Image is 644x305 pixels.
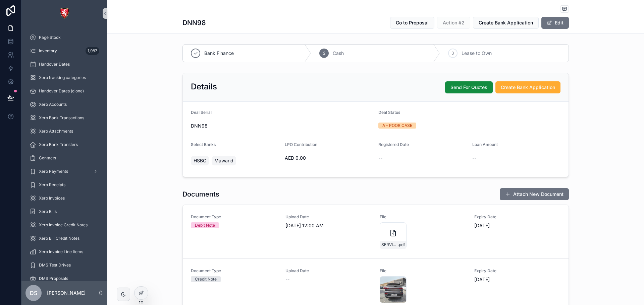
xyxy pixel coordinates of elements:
a: Xero Receipts [25,179,103,191]
div: Credit Note [195,276,217,282]
span: DS [30,289,37,297]
span: Xero tracking categories [39,75,86,80]
span: [DATE] [474,222,561,229]
span: Xero Bank Transactions [39,115,84,121]
span: Xero Attachments [39,129,73,134]
span: Xero Invoices [39,196,65,201]
span: Xero Invoice Credit Notes [39,222,88,228]
div: A - POOR CASE [382,123,412,129]
span: Xero Bank Transfers [39,142,78,147]
span: Document Type [191,214,277,220]
span: Handover Dates [39,62,70,67]
span: 2 [323,51,325,56]
button: Go to Proposal [390,17,434,29]
span: Send For Quotes [450,84,487,91]
span: Upload Date [285,214,372,220]
a: Xero Invoice Credit Notes [25,219,103,231]
a: Document TypeDebit NoteUpload Date[DATE] 12:00 AMFileSERVICE-VOUCHER---AH00563.pdfExpiry Date[DATE] [183,205,569,258]
span: File [380,268,466,274]
a: Xero tracking categories [25,72,103,84]
span: 3 [451,51,454,56]
h2: Details [191,81,217,92]
span: Registered Date [378,142,409,147]
a: Xero Accounts [25,98,103,110]
span: Handover Dates (clone) [39,88,84,94]
a: Xero Attachments [25,125,103,137]
span: Contacts [39,155,56,161]
span: Xero Invoice Line Items [39,249,83,254]
a: Xero Bank Transfers [25,139,103,151]
button: Send For Quotes [445,81,493,93]
span: -- [285,276,289,283]
span: -- [378,155,382,161]
h1: Documents [182,189,219,199]
button: Create Bank Application [473,17,539,29]
a: Xero Invoice Line Items [25,246,103,258]
span: HSBC [194,157,206,164]
span: Xero Payments [39,169,68,174]
a: DMS Test Drives [25,259,103,271]
span: Mawarid [214,157,233,164]
span: Go to Proposal [396,19,429,26]
span: Bank Finance [204,50,234,57]
div: scrollable content [21,27,107,281]
span: SERVICE-VOUCHER---AH00563 [381,242,398,247]
h1: DNN98 [182,18,206,27]
button: Edit [541,17,569,29]
button: Create Bank Application [495,81,560,93]
span: Page Stock [39,35,61,40]
span: Expiry Date [474,268,561,274]
span: Inventory [39,48,57,54]
span: Document Type [191,268,277,274]
span: -- [472,155,476,161]
a: Handover Dates [25,58,103,70]
a: Xero Invoices [25,192,103,204]
span: Select Banks [191,142,216,147]
a: Inventory1,987 [25,45,103,57]
span: Xero Receipts [39,182,65,187]
span: Create Bank Application [479,19,533,26]
span: Cash [333,50,344,57]
p: [PERSON_NAME] [47,290,86,296]
span: [DATE] 12:00 AM [285,222,372,229]
span: DMS Test Drives [39,262,71,268]
span: Deal Serial [191,110,212,115]
a: Page Stock [25,31,103,44]
span: Xero Accounts [39,102,67,107]
a: Xero Bills [25,206,103,218]
a: Contacts [25,152,103,164]
a: Xero Payments [25,165,103,177]
span: Expiry Date [474,214,561,220]
a: DMS Proposals [25,273,103,285]
div: 1,987 [86,47,99,55]
span: LPO Contribution [285,142,317,147]
span: Lease to Own [462,50,492,57]
img: App logo [59,8,70,19]
span: Xero Bill Credit Notes [39,236,79,241]
span: Loan Amount [472,142,498,147]
a: Xero Bill Credit Notes [25,232,103,244]
a: Xero Bank Transactions [25,112,103,124]
button: Attach New Document [500,188,569,200]
span: Create Bank Application [501,84,555,91]
span: Xero Bills [39,209,57,214]
span: DNN98 [191,123,373,129]
span: [DATE] [474,276,561,283]
span: .pdf [398,242,405,247]
span: Upload Date [285,268,372,274]
span: DMS Proposals [39,276,68,281]
span: AED 0.00 [285,155,373,161]
span: File [380,214,466,220]
a: Handover Dates (clone) [25,85,103,97]
div: Debit Note [195,222,215,228]
span: Deal Status [378,110,400,115]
